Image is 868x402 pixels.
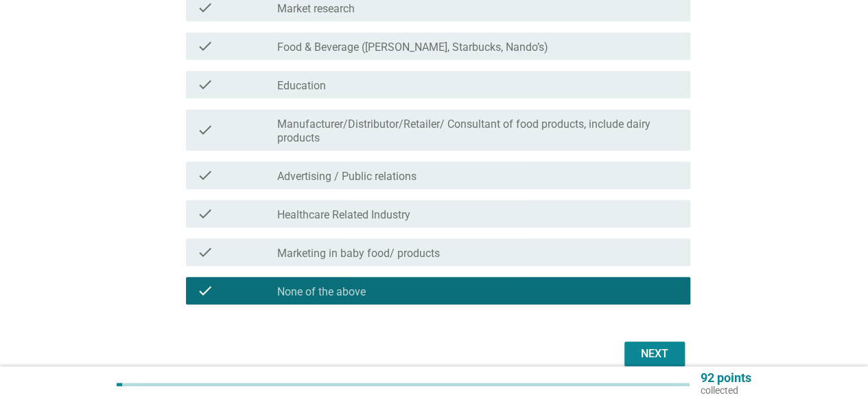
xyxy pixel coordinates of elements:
[197,115,213,145] i: check
[277,208,410,222] label: Healthcare Related Industry
[277,79,326,93] label: Education
[197,38,213,54] i: check
[197,205,213,222] i: check
[277,247,440,260] label: Marketing in baby food/ products
[277,118,679,145] label: Manufacturer/Distributor/Retailer/ Consultant of food products, include dairy products
[635,346,674,362] div: Next
[277,2,355,16] label: Market research
[197,282,213,299] i: check
[624,342,685,366] button: Next
[197,244,213,260] i: check
[701,384,751,397] p: collected
[277,285,366,299] label: None of the above
[277,41,548,54] label: Food & Beverage ([PERSON_NAME], Starbucks, Nando’s)
[277,170,417,183] label: Advertising / Public relations
[701,372,751,384] p: 92 points
[197,167,213,183] i: check
[197,76,213,93] i: check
